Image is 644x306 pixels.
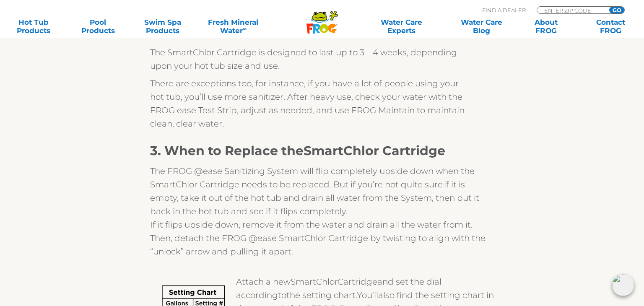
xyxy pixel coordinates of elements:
[138,18,188,35] a: Swim SpaProducts
[202,18,265,35] a: Fresh MineralWater∞
[612,274,634,296] img: openIcon
[609,7,624,13] input: GO
[382,143,445,158] span: Cartridge
[356,290,357,300] span: .
[338,277,377,287] span: Cartridge
[357,290,378,300] span: You’ll
[521,18,571,35] a: AboutFROG
[304,143,379,158] span: SmartChlor
[236,277,291,287] span: Attach a new
[286,290,356,300] span: the setting chart
[457,18,507,35] a: Water CareBlog
[150,166,479,216] span: The FROG @ease Sanitizing System will flip completely upside down when the SmartChlor Cartridge n...
[482,6,526,14] p: Find A Dealer
[150,78,465,129] span: There are exceptions too, for instance, if you have a lot of people using your hot tub, you’ll us...
[150,143,304,158] span: 3. When to Replace the
[243,26,247,32] sup: ∞
[585,18,636,35] a: ContactFROG
[150,220,486,257] span: If it flips upside down, remove it from the water and drain all the water from it. Then, detach t...
[291,277,338,287] span: SmartChlor
[361,18,442,35] a: Water CareExperts
[150,47,457,71] span: The SmartChlor Cartridge is designed to last up to 3 – 4 weeks, depending upon your hot tub size ...
[8,18,59,35] a: Hot TubProducts
[543,7,600,14] input: Zip Code Form
[73,18,123,35] a: PoolProducts
[278,290,286,300] span: to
